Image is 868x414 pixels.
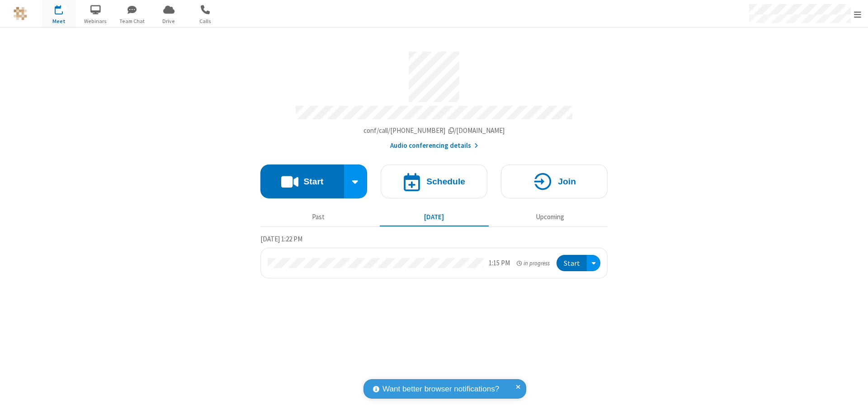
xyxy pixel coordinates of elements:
[152,17,186,25] span: Drive
[517,259,550,268] em: in progress
[587,255,600,272] div: Open menu
[61,5,67,12] div: 1
[303,177,323,186] h4: Start
[260,165,344,198] button: Start
[495,208,604,226] button: Upcoming
[558,177,576,186] h4: Join
[390,141,478,151] button: Audio conferencing details
[260,234,608,279] section: Today's Meetings
[426,177,465,186] h4: Schedule
[260,235,302,243] span: [DATE] 1:22 PM
[382,383,499,395] span: Want better browser notifications?
[14,7,27,20] img: QA Selenium DO NOT DELETE OR CHANGE
[79,17,113,25] span: Webinars
[845,390,861,408] iframe: Chat
[557,255,587,272] button: Start
[380,208,489,226] button: [DATE]
[501,165,608,198] button: Join
[189,17,222,25] span: Calls
[363,126,505,136] button: Copy my meeting room linkCopy my meeting room link
[115,17,149,25] span: Team Chat
[264,208,373,226] button: Past
[344,165,368,198] div: Start conference options
[260,45,608,151] section: Account details
[489,258,510,268] div: 1:15 PM
[42,17,76,25] span: Meet
[363,126,505,135] span: Copy my meeting room link
[381,165,487,198] button: Schedule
